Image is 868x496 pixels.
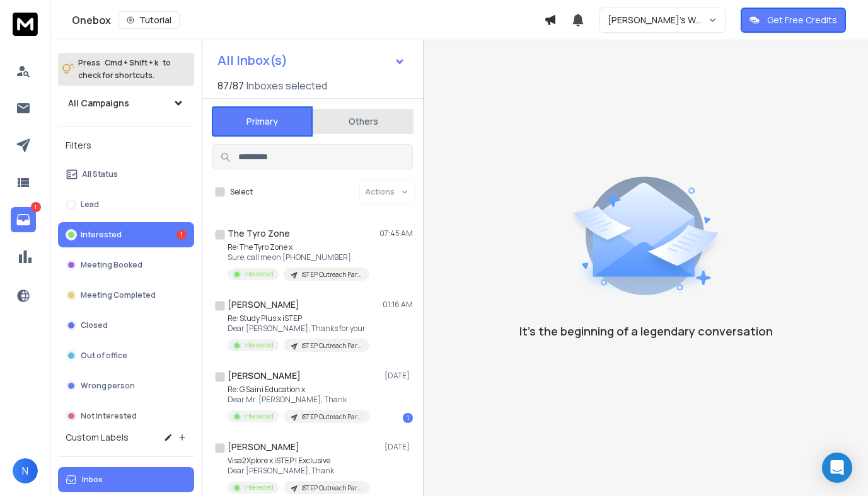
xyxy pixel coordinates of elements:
button: Out of office [58,343,194,368]
p: iSTEP Outreach Partner [301,483,362,493]
p: Re: Study Plus x iSTEP [228,313,369,324]
p: 1 [31,202,41,212]
h1: All Inbox(s) [217,54,287,67]
span: Cmd + Shift + k [103,55,160,70]
p: Interested [244,483,274,492]
p: Dear Mr. [PERSON_NAME], Thank [228,395,369,405]
p: iSTEP Outreach Partner [301,412,362,422]
div: 1 [403,413,413,423]
h1: [PERSON_NAME] [228,369,301,382]
button: Meeting Booked [58,252,194,278]
p: Re: The Tyro Zone x [228,242,369,252]
span: 87 / 87 [217,78,244,93]
div: 1 [176,230,187,240]
button: N [13,458,38,483]
button: Closed [58,313,194,338]
p: 07:45 AM [379,228,413,239]
button: Get Free Credits [741,8,846,33]
p: Wrong person [81,381,135,391]
p: [DATE] [385,442,413,452]
p: Closed [81,320,108,330]
p: [PERSON_NAME]'s Workspace [608,14,708,26]
p: Dear [PERSON_NAME], Thank [228,466,369,476]
p: Visa2Xplore x iSTEP | Exclusive [228,456,369,466]
button: Meeting Completed [58,283,194,308]
button: Lead [58,192,194,217]
p: iSTEP Outreach Partner [301,270,362,279]
button: Others [313,108,414,135]
button: All Status [58,162,194,187]
h1: [PERSON_NAME] [228,298,299,311]
button: All Inbox(s) [207,48,415,73]
h3: Inboxes selected [246,78,327,93]
p: All Status [82,169,118,179]
button: Primary [212,106,313,137]
p: 01:16 AM [383,300,413,310]
p: Get Free Credits [767,14,837,26]
h1: The Tyro Zone [228,227,290,240]
button: Wrong person [58,373,194,398]
h3: Custom Labels [66,431,129,444]
p: Interested [244,412,274,421]
label: Select [230,187,253,197]
p: Sure, call me on [PHONE_NUMBER]. [228,252,369,262]
p: iSTEP Outreach Partner [301,341,362,351]
p: Out of office [81,351,127,361]
button: Not Interested [58,403,194,429]
button: Inbox [58,467,194,492]
h1: All Campaigns [68,97,129,110]
p: [DATE] [385,371,413,381]
button: Interested1 [58,222,194,247]
p: Not Interested [81,411,137,421]
p: Meeting Booked [81,260,142,270]
button: Tutorial [119,11,180,29]
p: Dear [PERSON_NAME], Thanks for your [228,324,369,334]
h3: Filters [58,137,194,154]
h1: [PERSON_NAME] [228,441,299,453]
p: Press to check for shortcuts. [78,57,171,82]
div: Onebox [72,11,544,29]
p: Lead [81,200,99,210]
p: Inbox [82,475,103,485]
p: Interested [81,230,122,240]
a: 1 [11,207,36,232]
div: Open Intercom Messenger [822,453,852,483]
p: Meeting Completed [81,290,156,300]
p: It’s the beginning of a legendary conversation [519,322,773,340]
button: All Campaigns [58,91,194,116]
p: Interested [244,269,274,279]
p: Re: G Saini Education x [228,385,369,395]
p: Interested [244,341,274,350]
